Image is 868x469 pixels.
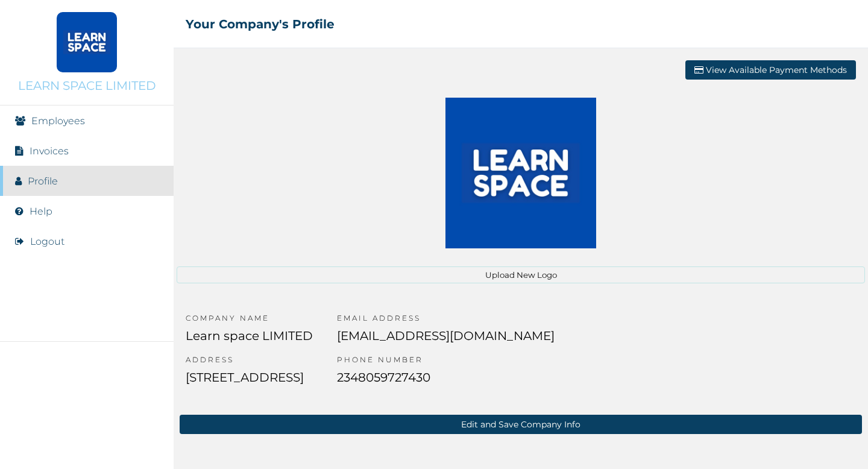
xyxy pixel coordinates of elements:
[18,78,156,93] p: LEARN SPACE LIMITED
[186,313,313,329] p: COMPANY NAME
[337,355,555,370] p: PHONE NUMBER
[30,145,69,157] a: Invoices
[180,415,862,434] button: Edit and Save Company Info
[445,98,596,248] img: Crop
[337,329,555,355] p: [EMAIL_ADDRESS][DOMAIN_NAME]
[30,206,52,217] a: Help
[28,175,58,187] a: Profile
[12,439,162,457] img: RelianceHMO's Logo
[186,329,313,355] p: Learn space LIMITED
[31,115,85,127] a: Employees
[186,370,313,397] p: [STREET_ADDRESS]
[177,266,865,283] button: Upload New Logo
[57,12,117,72] img: Company
[685,60,856,80] button: View Available Payment Methods
[186,17,335,31] h2: Your Company's Profile
[30,236,64,247] button: Logout
[186,355,313,370] p: ADDRESS
[337,370,555,397] p: 2348059727430
[337,313,555,329] p: EMAIL ADDRESS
